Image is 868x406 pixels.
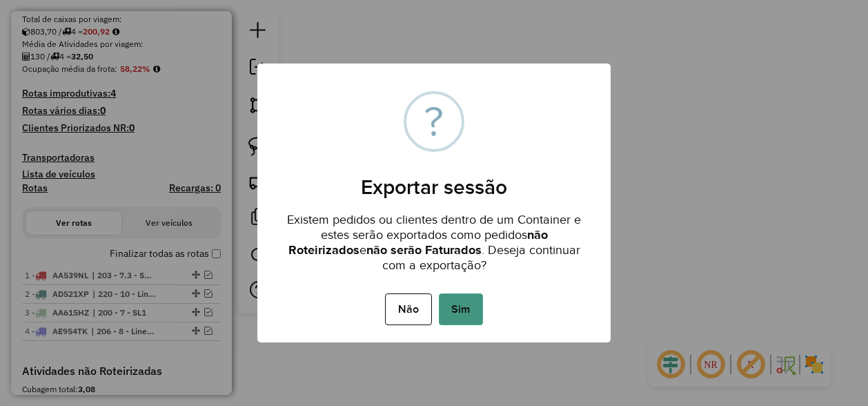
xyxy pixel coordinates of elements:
button: Sim [439,293,483,325]
button: Não [385,293,431,325]
div: ? [424,94,444,149]
div: Existem pedidos ou clientes dentro de um Container e estes serão exportados como pedidos e . Dese... [257,200,611,276]
strong: não serão Faturados [366,243,482,257]
h2: Exportar sessão [257,158,611,200]
strong: não Roteirizados [288,228,548,257]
